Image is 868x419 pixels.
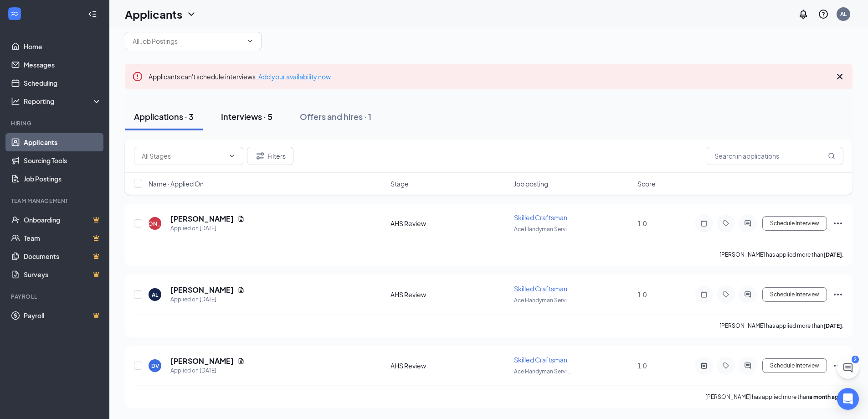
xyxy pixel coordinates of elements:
[834,71,845,82] svg: Cross
[24,265,102,284] a: SurveysCrown
[705,393,843,401] p: [PERSON_NAME] has applied more than .
[832,218,843,229] svg: Ellipses
[170,214,234,224] h5: [PERSON_NAME]
[719,322,843,330] p: [PERSON_NAME] has applied more than .
[237,215,245,222] svg: Document
[132,220,179,228] div: [PERSON_NAME]
[514,285,567,293] span: Skilled Craftsman
[24,56,102,74] a: Messages
[823,322,842,329] b: [DATE]
[24,211,102,229] a: OnboardingCrown
[170,295,245,304] div: Applied on [DATE]
[514,297,572,304] span: Ace Handyman Servi ...
[742,220,753,227] svg: ActiveChat
[11,119,100,127] div: Hiring
[247,37,254,45] svg: ChevronDown
[699,362,709,369] svg: ActiveNote
[24,170,102,188] a: Job Postings
[170,224,245,233] div: Applied on [DATE]
[809,393,842,400] b: a month ago
[11,293,100,300] div: Payroll
[637,290,647,299] span: 1.0
[237,357,245,365] svg: Document
[24,97,102,106] div: Reporting
[151,362,159,370] div: DV
[132,71,143,82] svg: Error
[720,362,731,369] svg: Tag
[762,358,827,373] button: Schedule Interview
[514,356,567,364] span: Skilled Craftsman
[762,287,827,302] button: Schedule Interview
[24,247,102,265] a: DocumentsCrown
[300,111,371,122] div: Offers and hires · 1
[514,368,572,375] span: Ace Handyman Servi ...
[228,152,236,160] svg: ChevronDown
[818,9,829,20] svg: QuestionInfo
[840,10,847,18] div: AL
[514,213,567,222] span: Skilled Craftsman
[186,9,197,20] svg: ChevronDown
[699,291,709,298] svg: Note
[837,388,859,410] div: Open Intercom Messenger
[852,356,859,363] div: 2
[134,111,194,122] div: Applications · 3
[149,72,331,81] span: Applicants can't schedule interviews.
[152,291,158,299] div: AL
[823,251,842,258] b: [DATE]
[699,220,709,227] svg: Note
[762,216,827,231] button: Schedule Interview
[88,10,97,19] svg: Collapse
[390,179,409,188] span: Stage
[24,229,102,247] a: TeamCrown
[390,219,508,228] div: AHS Review
[832,289,843,300] svg: Ellipses
[514,179,548,188] span: Job posting
[24,133,102,151] a: Applicants
[142,151,225,161] input: All Stages
[390,290,508,299] div: AHS Review
[237,286,245,294] svg: Document
[720,291,731,298] svg: Tag
[133,36,243,46] input: All Job Postings
[837,357,859,379] button: ChatActive
[10,9,19,18] svg: WorkstreamLogo
[514,226,572,233] span: Ace Handyman Servi ...
[11,97,20,106] svg: Analysis
[24,151,102,170] a: Sourcing Tools
[832,360,843,371] svg: Ellipses
[170,366,245,375] div: Applied on [DATE]
[11,197,100,205] div: Team Management
[170,356,234,366] h5: [PERSON_NAME]
[170,285,234,295] h5: [PERSON_NAME]
[719,251,843,259] p: [PERSON_NAME] has applied more than .
[24,306,102,325] a: PayrollCrown
[720,220,731,227] svg: Tag
[221,111,272,122] div: Interviews · 5
[125,6,182,22] h1: Applicants
[390,361,508,370] div: AHS Review
[798,9,809,20] svg: Notifications
[247,147,293,165] button: Filter Filters
[258,72,331,81] a: Add your availability now
[842,362,853,373] svg: ChatActive
[637,362,647,370] span: 1.0
[24,37,102,56] a: Home
[707,147,843,165] input: Search in applications
[24,74,102,92] a: Scheduling
[742,291,753,298] svg: ActiveChat
[637,179,656,188] span: Score
[255,150,266,161] svg: Filter
[637,219,647,228] span: 1.0
[149,179,204,188] span: Name · Applied On
[828,152,835,160] svg: MagnifyingGlass
[742,362,753,369] svg: ActiveChat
